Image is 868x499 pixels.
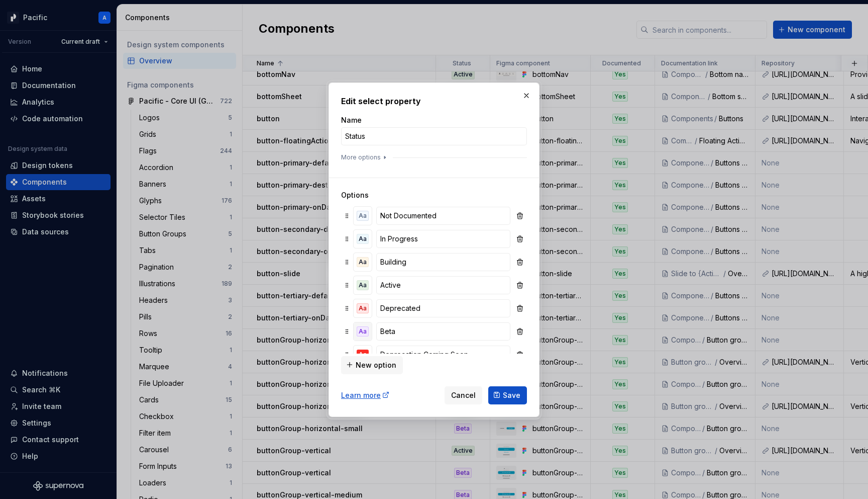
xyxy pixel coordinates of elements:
[354,346,372,364] button: Aa
[451,390,476,400] span: Cancel
[357,303,369,313] div: Aa
[341,190,527,200] h3: Options
[354,207,372,225] button: Aa
[354,299,372,317] button: Aa
[488,386,527,404] button: Save
[445,386,482,404] button: Cancel
[354,322,372,341] button: Aa
[341,115,362,125] label: Name
[503,390,520,400] span: Save
[341,95,527,107] h2: Edit select property
[357,234,369,244] div: Aa
[341,390,390,400] a: Learn more
[356,360,396,370] span: New option
[341,356,403,374] button: New option
[357,326,369,337] div: Aa
[357,350,369,360] div: Aa
[357,211,369,221] div: Aa
[357,280,369,290] div: Aa
[354,253,372,271] button: Aa
[357,257,369,267] div: Aa
[354,276,372,294] button: Aa
[354,230,372,248] button: Aa
[341,153,389,161] button: More options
